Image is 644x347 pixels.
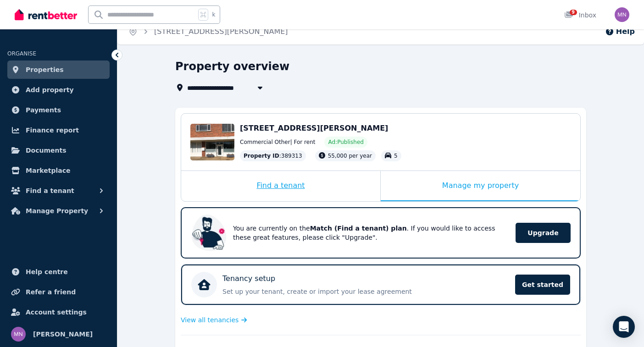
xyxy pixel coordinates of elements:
a: Properties [7,61,110,79]
span: Add property [26,84,74,95]
img: Mike N [615,7,629,22]
img: Mike N [11,327,26,341]
span: Upgrade [516,223,571,243]
span: Ad: Published [328,138,363,146]
span: Marketplace [26,165,70,176]
nav: Breadcrumb [117,19,299,44]
span: Find a tenant [26,185,74,196]
a: View all tenancies [181,315,247,325]
img: Upgrade RentBetter plan [191,215,228,251]
p: You are currently on the . If you would like to access these great features, please click "Upgrade". [233,224,503,242]
span: 55,000 per year [328,153,372,159]
span: k [212,11,215,18]
button: Help [605,26,635,37]
span: Refer a friend [26,286,76,297]
div: Manage my property [381,171,580,201]
span: Documents [26,145,67,156]
span: Finance report [26,125,79,136]
span: 5 [394,153,398,159]
div: Find a tenant [181,171,380,201]
span: Get started [515,275,570,295]
p: Tenancy setup [222,273,275,284]
div: Inbox [564,11,596,20]
a: Account settings [7,303,110,321]
a: Marketplace [7,161,110,180]
div: Open Intercom Messenger [613,316,635,338]
span: Payments [26,105,61,116]
span: View all tenancies [181,315,239,325]
span: 9 [570,10,577,15]
a: Refer a friend [7,283,110,301]
a: Add property [7,81,110,99]
span: [PERSON_NAME] [33,329,93,340]
a: Payments [7,101,110,119]
a: Documents [7,141,110,160]
span: [STREET_ADDRESS][PERSON_NAME] [240,124,388,132]
button: Find a tenant [7,182,110,200]
h1: Property overview [175,59,289,74]
span: Property ID [244,152,279,160]
a: Tenancy setupSet up your tenant, create or import your lease agreementGet started [181,264,580,305]
b: Match (Find a tenant) plan [310,225,407,232]
div: : 389313 [240,150,306,161]
a: Help centre [7,263,110,281]
span: Help centre [26,266,68,277]
img: RentBetter [15,8,77,22]
a: Finance report [7,121,110,139]
span: Account settings [26,307,87,318]
span: ORGANISE [7,50,36,57]
p: Set up your tenant, create or import your lease agreement [222,287,510,296]
a: [STREET_ADDRESS][PERSON_NAME] [154,27,288,36]
span: Properties [26,64,64,75]
span: Manage Property [26,205,88,216]
span: Commercial Other | For rent [240,138,315,146]
button: Manage Property [7,202,110,220]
